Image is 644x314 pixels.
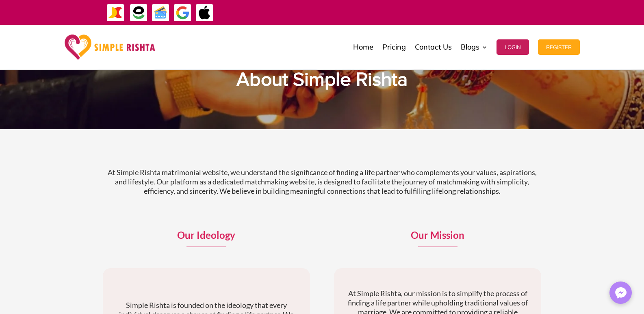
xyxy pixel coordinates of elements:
[195,4,214,22] img: ApplePay-icon
[382,27,406,67] a: Pricing
[538,27,580,67] a: Register
[106,4,125,22] img: JazzCash-icon
[103,168,542,196] p: At Simple Rishta matrimonial website, we understand the significance of finding a life partner wh...
[497,39,529,55] button: Login
[334,230,541,240] p: Our Mission
[130,4,148,22] img: EasyPaisa-icon
[613,285,629,301] img: Messenger
[497,27,529,67] a: Login
[538,39,580,55] button: Register
[103,230,310,240] p: Our Ideology
[415,27,452,67] a: Contact Us
[353,27,373,67] a: Home
[173,4,192,22] img: GooglePay-icon
[152,4,170,22] img: Credit Cards
[461,27,488,67] a: Blogs
[103,70,542,94] h1: About Simple Rishta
